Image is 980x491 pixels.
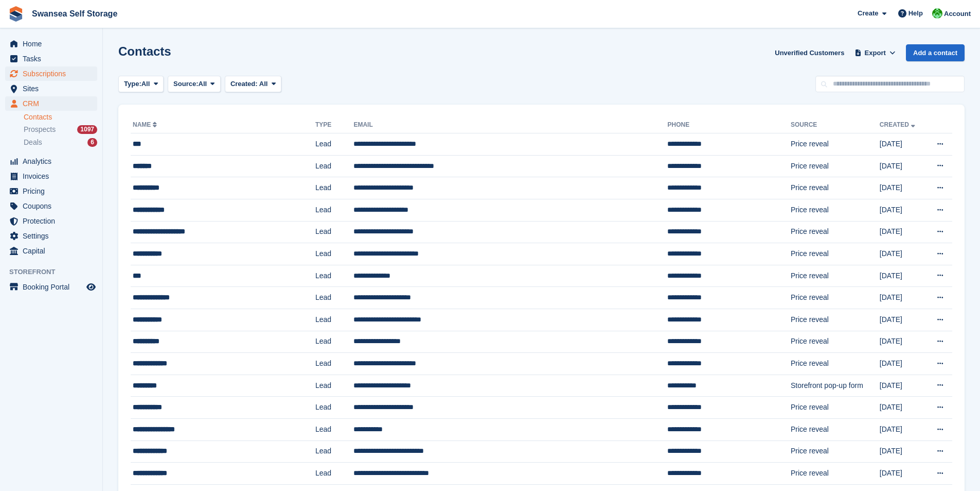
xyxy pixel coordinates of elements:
a: Name [133,121,159,128]
td: [DATE] [880,441,926,463]
td: Lead [315,243,353,265]
span: Booking Portal [23,280,84,294]
td: Lead [315,287,353,309]
div: 6 [87,138,97,147]
th: Source [791,117,880,133]
td: Storefront pop-up form [791,375,880,397]
td: Price reveal [791,265,880,287]
td: [DATE] [880,309,926,331]
span: Capital [23,244,84,258]
a: menu [5,52,97,66]
td: Lead [315,133,353,156]
div: 1097 [77,125,97,134]
a: Contacts [24,112,97,122]
a: Created [880,121,917,128]
span: Pricing [23,184,84,198]
td: [DATE] [880,331,926,353]
td: [DATE] [880,418,926,441]
td: Price reveal [791,199,880,221]
td: Lead [315,155,353,177]
td: Lead [315,397,353,419]
td: [DATE] [880,199,926,221]
span: Create [858,8,878,19]
a: menu [5,214,97,228]
span: Prospects [24,125,56,134]
a: Preview store [85,281,97,293]
span: Settings [23,229,84,243]
td: [DATE] [880,133,926,156]
span: Type: [124,79,141,89]
td: Lead [315,331,353,353]
td: [DATE] [880,265,926,287]
td: Lead [315,265,353,287]
span: All [141,79,150,89]
td: [DATE] [880,287,926,309]
th: Email [353,117,667,133]
td: Lead [315,441,353,463]
span: All [199,79,207,89]
td: Lead [315,221,353,243]
span: Subscriptions [23,66,84,81]
a: menu [5,169,97,183]
td: [DATE] [880,243,926,265]
td: Price reveal [791,309,880,331]
span: Deals [24,138,42,147]
td: Price reveal [791,243,880,265]
td: [DATE] [880,221,926,243]
span: Protection [23,214,84,228]
span: CRM [23,96,84,111]
span: Storefront [9,267,102,277]
td: [DATE] [880,397,926,419]
td: Price reveal [791,133,880,156]
a: menu [5,184,97,198]
span: Created: [230,80,258,88]
h1: Contacts [118,44,171,58]
a: Deals 6 [24,137,97,148]
a: menu [5,280,97,294]
a: Add a contact [906,44,965,61]
img: stora-icon-8386f47178a22dfd0bd8f6a31ec36ba5ce8667c1dd55bd0f319d3a0aa187defe.svg [8,6,24,22]
td: Lead [315,418,353,441]
button: Created: All [225,76,281,93]
span: Account [944,9,971,19]
span: Tasks [23,52,84,66]
td: Price reveal [791,155,880,177]
td: Price reveal [791,397,880,419]
a: menu [5,244,97,258]
span: Source: [173,79,198,89]
img: Andrew Robbins [932,8,942,19]
span: Sites [23,81,84,96]
td: [DATE] [880,155,926,177]
td: Price reveal [791,331,880,353]
span: All [259,80,268,88]
td: Price reveal [791,353,880,375]
td: Lead [315,199,353,221]
span: Coupons [23,199,84,213]
span: Help [908,8,923,19]
span: Invoices [23,169,84,183]
td: Price reveal [791,177,880,199]
td: Lead [315,309,353,331]
td: Price reveal [791,463,880,485]
span: Export [865,48,886,58]
span: Home [23,37,84,51]
button: Source: All [168,76,221,93]
td: Price reveal [791,287,880,309]
td: Price reveal [791,221,880,243]
td: Price reveal [791,441,880,463]
td: [DATE] [880,177,926,199]
td: [DATE] [880,375,926,397]
td: [DATE] [880,353,926,375]
td: Lead [315,353,353,375]
button: Type: All [118,76,164,93]
a: menu [5,154,97,168]
td: Lead [315,177,353,199]
a: menu [5,229,97,243]
a: Prospects 1097 [24,124,97,135]
a: menu [5,81,97,96]
a: menu [5,37,97,51]
button: Export [852,44,898,61]
span: Analytics [23,154,84,168]
a: menu [5,96,97,111]
th: Type [315,117,353,133]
